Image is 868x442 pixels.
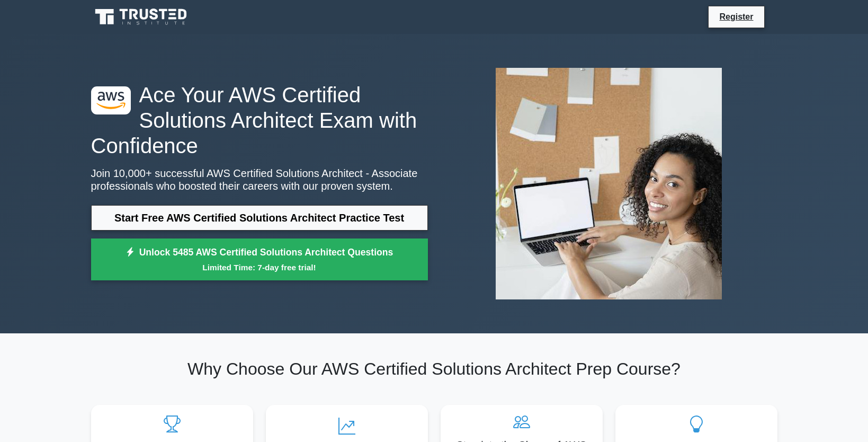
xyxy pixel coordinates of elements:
h1: Ace Your AWS Certified Solutions Architect Exam with Confidence [91,82,428,158]
p: Join 10,000+ successful AWS Certified Solutions Architect - Associate professionals who boosted t... [91,167,428,192]
a: Register [713,10,759,23]
a: Start Free AWS Certified Solutions Architect Practice Test [91,205,428,231]
h2: Why Choose Our AWS Certified Solutions Architect Prep Course? [91,359,777,379]
a: Unlock 5485 AWS Certified Solutions Architect QuestionsLimited Time: 7-day free trial! [91,238,428,281]
small: Limited Time: 7-day free trial! [104,261,415,273]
